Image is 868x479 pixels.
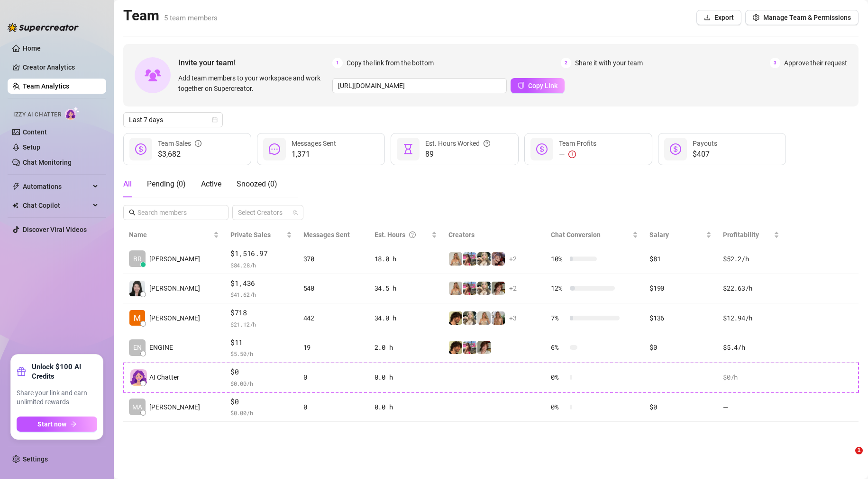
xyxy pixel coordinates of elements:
[17,417,97,432] button: Start nowarrow-right
[723,231,759,239] span: Profitability
[714,14,734,21] span: Export
[17,389,97,407] span: Share your link and earn unlimited rewards
[649,342,712,353] div: $0
[649,254,712,264] div: $81
[37,420,66,428] span: Start now
[477,252,491,266] img: Joly
[649,313,712,323] div: $136
[449,311,462,325] img: Asmrboyfriend
[551,402,566,412] span: 0 %
[375,342,437,353] div: 2.0 h
[212,117,218,123] span: calendar
[149,342,173,353] span: ENGINE
[449,252,462,266] img: Fia
[784,58,847,68] span: Approve their request
[303,254,363,264] div: 370
[23,198,90,213] span: Chat Copilot
[230,260,292,270] span: $ 84.28 /h
[230,231,271,239] span: Private Sales
[147,178,186,190] div: Pending ( 0 )
[195,138,201,149] span: info-circle
[561,58,571,68] span: 2
[477,311,491,325] img: Fia
[230,349,292,358] span: $ 5.50 /h
[477,282,491,295] img: Joly
[649,402,712,412] div: $0
[723,372,779,382] div: $0 /h
[704,14,711,21] span: download
[303,283,363,293] div: 540
[23,179,90,194] span: Automations
[23,455,48,463] a: Settings
[23,159,72,166] a: Chat Monitoring
[855,447,863,454] span: 1
[375,313,437,323] div: 34.0 h
[332,58,343,68] span: 1
[12,202,18,209] img: Chat Copilot
[723,313,779,323] div: $12.94 /h
[158,138,201,149] div: Team Sales
[693,149,717,160] span: $407
[559,140,596,147] span: Team Profits
[509,283,517,293] span: + 2
[230,278,292,289] span: $1,436
[23,44,41,52] a: Home
[13,110,61,119] span: Izzy AI Chatter
[449,282,462,295] img: Fia
[670,143,681,155] span: dollar-circle
[717,392,785,422] td: —
[230,319,292,329] span: $ 21.12 /h
[425,138,490,149] div: Est. Hours Worked
[375,254,437,264] div: 18.0 h
[149,313,200,323] span: [PERSON_NAME]
[763,14,851,21] span: Manage Team & Permissions
[375,402,437,412] div: 0.0 h
[528,82,557,89] span: Copy Link
[23,60,99,75] a: Creator Analytics
[230,396,292,408] span: $0
[649,231,669,239] span: Salary
[303,372,363,382] div: 0
[770,58,780,68] span: 3
[696,10,741,25] button: Export
[129,113,217,127] span: Last 7 days
[551,372,566,382] span: 0 %
[492,311,505,325] img: Pam🤍
[551,283,566,293] span: 12 %
[292,149,336,160] span: 1,371
[484,138,490,149] span: question-circle
[230,337,292,348] span: $11
[509,313,517,323] span: + 3
[178,73,329,94] span: Add team members to your workspace and work together on Supercreator.
[129,310,145,326] img: Mila Engine
[463,282,476,295] img: Nicki
[292,210,298,215] span: team
[375,372,437,382] div: 0.0 h
[492,252,505,266] img: Gloom
[492,282,505,295] img: Ruby
[559,149,596,160] div: —
[723,342,779,353] div: $5.4 /h
[425,149,490,160] span: 89
[836,447,859,470] iframe: Intercom live chat
[303,402,363,412] div: 0
[17,367,26,376] span: gift
[723,283,779,293] div: $22.63 /h
[375,283,437,293] div: 34.5 h
[230,379,292,388] span: $ 0.00 /h
[693,140,717,147] span: Payouts
[509,254,517,264] span: + 2
[12,183,20,190] span: thunderbolt
[551,313,566,323] span: 7 %
[137,207,215,218] input: Search members
[303,231,350,239] span: Messages Sent
[133,342,142,353] span: EN
[347,58,434,68] span: Copy the link from the bottom
[23,82,69,90] a: Team Analytics
[375,230,429,240] div: Est. Hours
[32,362,97,381] strong: Unlock $100 AI Credits
[164,14,218,22] span: 5 team members
[149,372,179,382] span: AI Chatter
[130,369,147,386] img: izzy-ai-chatter-avatar-DDCN_rTZ.svg
[132,402,142,412] span: MA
